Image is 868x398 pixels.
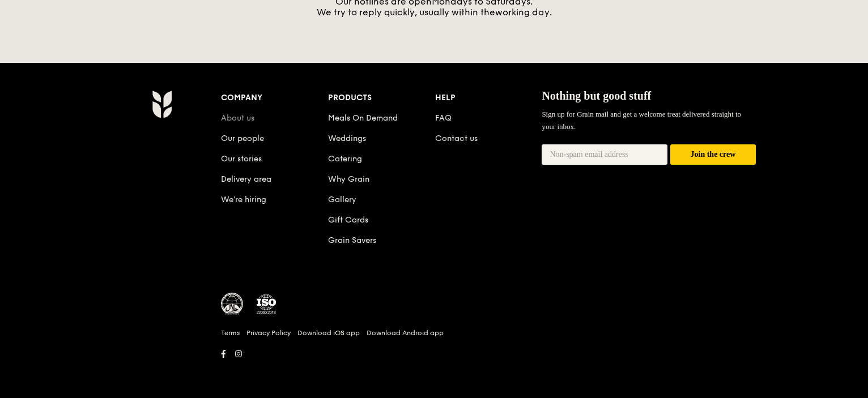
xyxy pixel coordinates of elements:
[435,113,452,123] a: FAQ
[221,113,254,123] a: About us
[255,293,278,315] img: ISO Certified
[495,7,552,18] span: working day.
[328,195,356,204] a: Gallery
[328,236,376,245] a: Grain Savers
[221,90,328,106] div: Company
[328,90,435,106] div: Products
[328,174,369,184] a: Why Grain
[328,113,398,123] a: Meals On Demand
[367,328,444,337] a: Download Android app
[670,144,756,165] button: Join the crew
[328,154,362,164] a: Catering
[328,215,368,225] a: Gift Cards
[328,134,366,143] a: Weddings
[246,328,291,337] a: Privacy Policy
[221,328,240,337] a: Terms
[221,154,262,164] a: Our stories
[542,110,741,131] span: Sign up for Grain mail and get a welcome treat delivered straight to your inbox.
[435,90,542,106] div: Help
[435,134,478,143] a: Contact us
[542,144,667,165] input: Non-spam email address
[542,89,651,102] span: Nothing but good stuff
[221,195,266,204] a: We’re hiring
[221,134,264,143] a: Our people
[221,174,271,184] a: Delivery area
[152,90,172,118] img: Grain
[108,362,760,371] h6: Revision
[297,328,360,337] a: Download iOS app
[221,293,244,315] img: MUIS Halal Certified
